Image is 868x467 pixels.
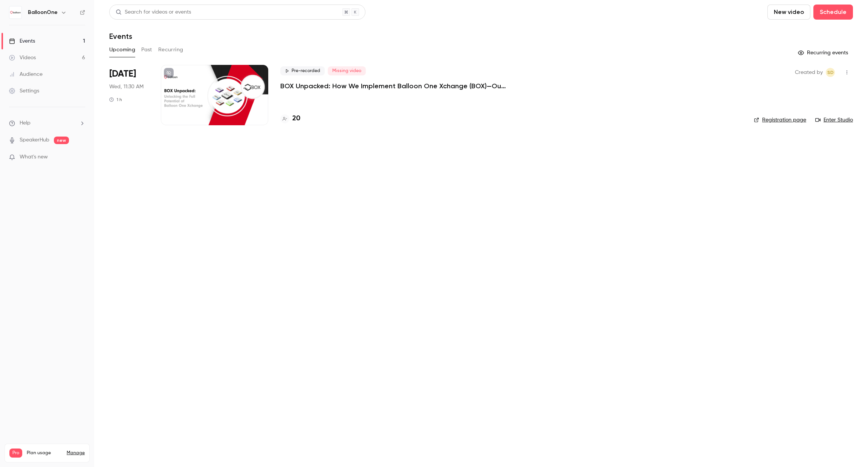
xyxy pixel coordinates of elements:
span: Pro [9,449,22,458]
span: Help [20,119,31,127]
div: Audience [9,71,43,78]
div: Search for videos or events [116,8,191,16]
div: Sep 10 Wed, 11:30 AM (Europe/London) [109,65,149,125]
a: 20 [280,114,300,124]
button: Upcoming [109,44,135,56]
span: Wed, 11:30 AM [109,83,144,91]
li: help-dropdown-opener [9,119,85,127]
a: Registration page [754,116,806,124]
button: Schedule [813,5,853,20]
span: What's new [20,153,48,161]
span: SD [827,68,834,77]
span: new [54,137,69,144]
span: Sitara Duggal [826,68,835,77]
span: Plan usage [27,450,62,456]
div: Settings [9,87,39,95]
button: Past [141,44,152,56]
a: Enter Studio [815,116,853,124]
span: Pre-recorded [280,66,325,75]
span: Created by [795,68,823,77]
img: BalloonOne [9,6,21,18]
button: Recurring events [795,47,853,59]
a: Manage [67,450,85,456]
button: Recurring [158,44,183,56]
h4: 20 [292,114,300,124]
div: Events [9,37,35,45]
h6: BalloonOne [28,9,58,16]
div: 1 h [109,97,122,103]
h1: Events [109,32,132,41]
iframe: Noticeable Trigger [76,154,85,161]
span: [DATE] [109,68,136,80]
a: BOX Unpacked: How We Implement Balloon One Xchange (BOX)—Our Proven Project Methodology [280,81,506,91]
div: Videos [9,54,36,61]
a: SpeakerHub [20,136,49,144]
span: Missing video [328,66,366,75]
button: New video [767,5,810,20]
